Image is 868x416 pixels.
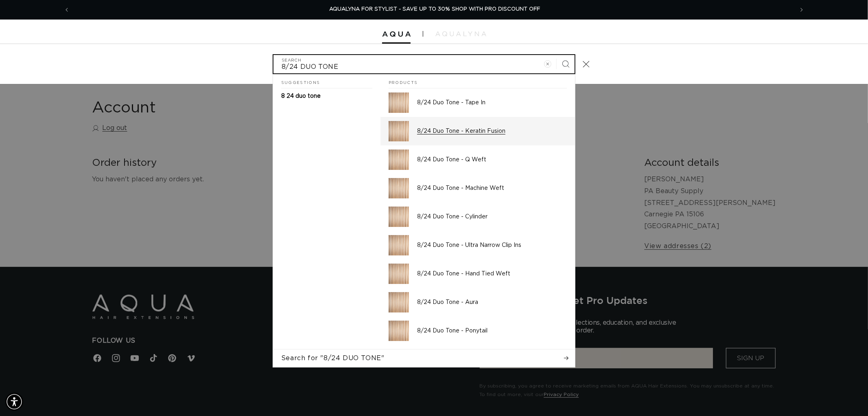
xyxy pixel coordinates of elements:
[577,55,595,73] button: Close
[380,88,575,117] a: 8/24 Duo Tone - Tape In
[281,93,321,99] span: 8 24 duo tone
[329,7,540,12] span: AQUALYNA FOR STYLIST - SAVE UP TO 30% SHOP WITH PRO DISCOUNT OFF
[417,99,567,106] p: 8/24 Duo Tone - Tape In
[382,31,411,37] img: Aqua Hair Extensions
[281,354,385,363] span: Search for "8/24 DUO TONE"
[380,174,575,202] a: 8/24 Duo Tone - Machine Weft
[417,242,567,249] p: 8/24 Duo Tone - Ultra Narrow Clip Ins
[5,393,23,411] div: Accessibility Menu
[417,185,567,192] p: 8/24 Duo Tone - Machine Weft
[389,178,409,198] img: 8/24 Duo Tone - Machine Weft
[389,264,409,284] img: 8/24 Duo Tone - Hand Tied Weft
[389,207,409,227] img: 8/24 Duo Tone - Cylinder
[380,260,575,288] a: 8/24 Duo Tone - Hand Tied Weft
[58,2,76,18] button: Previous announcement
[539,55,557,73] button: Clear search term
[380,231,575,260] a: 8/24 Duo Tone - Ultra Narrow Clip Ins
[417,156,567,163] p: 8/24 Duo Tone - Q Weft
[380,288,575,317] a: 8/24 Duo Tone - Aura
[380,317,575,345] a: 8/24 Duo Tone - Ponytail
[389,292,409,313] img: 8/24 Duo Tone - Aura
[389,150,409,170] img: 8/24 Duo Tone - Q Weft
[281,92,321,100] p: 8 24 duo tone
[557,55,575,73] button: Search
[417,299,567,306] p: 8/24 Duo Tone - Aura
[793,2,811,18] button: Next announcement
[380,117,575,145] a: 8/24 Duo Tone - Keratin Fusion
[389,74,567,89] h2: Products
[273,88,380,104] a: 8 24 duo tone
[273,55,575,73] input: Search
[380,145,575,174] a: 8/24 Duo Tone - Q Weft
[754,328,868,416] iframe: Chat Widget
[435,31,486,36] img: aqualyna.com
[389,121,409,141] img: 8/24 Duo Tone - Keratin Fusion
[417,128,567,135] p: 8/24 Duo Tone - Keratin Fusion
[389,321,409,341] img: 8/24 Duo Tone - Ponytail
[389,92,409,113] img: 8/24 Duo Tone - Tape In
[389,235,409,255] img: 8/24 Duo Tone - Ultra Narrow Clip Ins
[281,74,372,89] h2: Suggestions
[417,213,567,220] p: 8/24 Duo Tone - Cylinder
[380,202,575,231] a: 8/24 Duo Tone - Cylinder
[417,327,567,335] p: 8/24 Duo Tone - Ponytail
[417,270,567,277] p: 8/24 Duo Tone - Hand Tied Weft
